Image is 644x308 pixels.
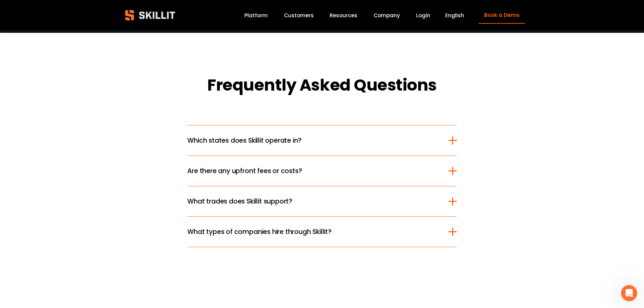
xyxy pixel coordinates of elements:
span: What types of companies hire through Skillit? [187,227,448,237]
button: Which states does Skillit operate in? [187,125,456,156]
button: Are there any upfront fees or costs? [187,156,456,186]
button: What types of companies hire through Skillit? [187,217,456,247]
span: Which states does Skillit operate in? [187,136,448,145]
span: Are there any upfront fees or costs? [187,166,448,176]
div: language picker [445,11,464,20]
a: folder dropdown [330,11,357,20]
span: Resources [330,11,357,19]
span: What trades does Skillit support? [187,196,448,206]
iframe: Intercom live chat [621,285,637,301]
img: Skillit [119,5,181,25]
strong: Frequently Asked Questions [207,74,437,96]
a: Company [374,11,400,20]
a: Platform [244,11,268,20]
span: English [445,11,464,19]
a: Customers [284,11,314,20]
a: Login [416,11,430,20]
button: What trades does Skillit support? [187,186,456,216]
a: Book a Demo [479,7,525,24]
